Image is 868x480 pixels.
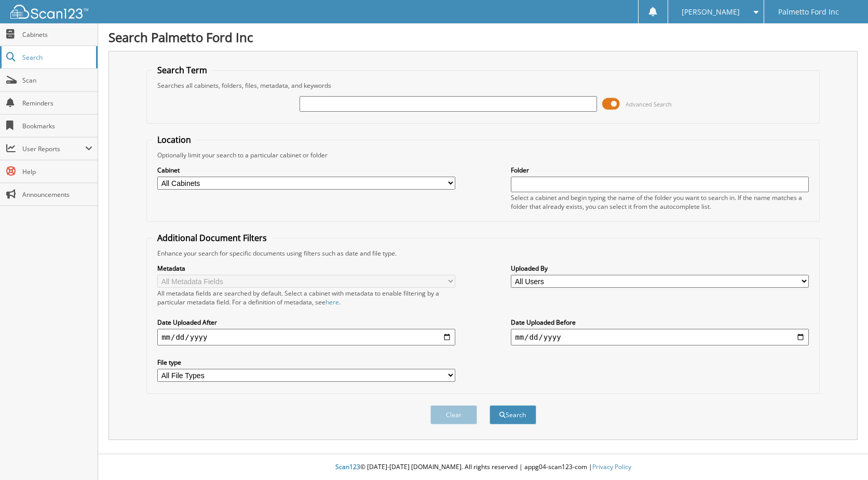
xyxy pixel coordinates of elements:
span: Scan [22,76,92,85]
label: Cabinet [157,166,455,175]
span: Palmetto Ford Inc [778,9,839,15]
label: Metadata [157,264,455,273]
legend: Location [152,134,196,145]
div: Optionally limit your search to a particular cabinet or folder [152,151,814,159]
span: Bookmarks [22,122,92,130]
iframe: Chat Widget [816,430,868,480]
div: Enhance your search for specific documents using filters such as date and file type. [152,249,814,258]
span: Reminders [22,99,92,108]
label: File type [157,358,455,367]
label: Uploaded By [511,264,809,273]
label: Folder [511,166,809,175]
button: Search [490,405,536,424]
legend: Additional Document Filters [152,232,272,244]
div: All metadata fields are searched by default. Select a cabinet with metadata to enable filtering b... [157,289,455,306]
span: Help [22,167,92,176]
span: Search [22,53,91,62]
label: Date Uploaded Before [511,318,809,327]
label: Date Uploaded After [157,318,455,327]
input: end [511,329,809,345]
a: Privacy Policy [592,462,631,471]
legend: Search Term [152,64,212,76]
button: Clear [430,405,477,424]
span: Announcements [22,190,92,199]
span: Cabinets [22,30,92,39]
span: User Reports [22,144,85,153]
span: [PERSON_NAME] [682,9,740,15]
img: scan123-logo-white.svg [10,5,88,19]
div: Searches all cabinets, folders, files, metadata, and keywords [152,81,814,90]
h1: Search Palmetto Ford Inc [108,29,858,46]
div: Select a cabinet and begin typing the name of the folder you want to search in. If the name match... [511,193,809,211]
a: here [325,298,339,306]
input: start [157,329,455,345]
span: Scan123 [335,462,360,471]
span: Advanced Search [626,100,672,108]
div: © [DATE]-[DATE] [DOMAIN_NAME]. All rights reserved | appg04-scan123-com | [98,455,868,480]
